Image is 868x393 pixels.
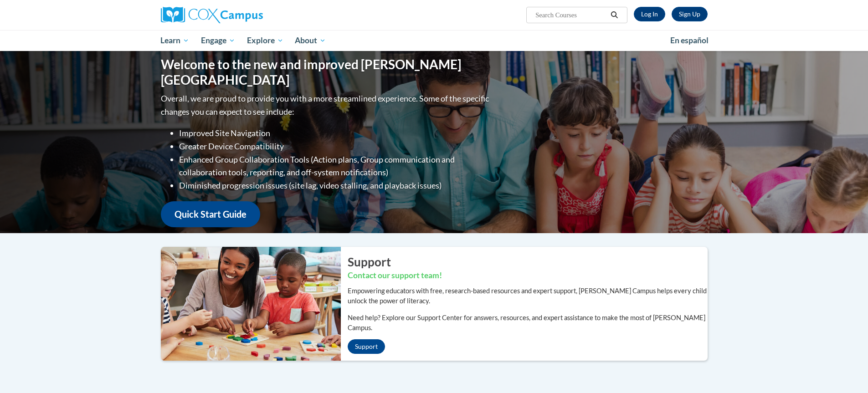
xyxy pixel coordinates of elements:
[672,7,708,21] a: Register
[179,140,491,153] li: Greater Device Compatibility
[348,286,708,306] p: Empowering educators with free, research-based resources and expert support, [PERSON_NAME] Campus...
[155,30,195,51] a: Learn
[161,201,260,227] a: Quick Start Guide
[295,35,326,46] span: About
[160,35,189,46] span: Learn
[161,92,491,118] p: Overall, we are proud to provide you with a more streamlined experience. Some of the specific cha...
[201,35,235,46] span: Engage
[348,339,385,354] a: Support
[634,7,665,21] a: Log In
[179,127,491,140] li: Improved Site Navigation
[147,30,721,51] div: Main menu
[154,247,341,361] img: ...
[179,179,491,192] li: Diminished progression issues (site lag, video stalling, and playback issues)
[161,7,334,23] a: Cox Campus
[670,36,709,45] span: En español
[161,57,491,87] h1: Welcome to the new and improved [PERSON_NAME][GEOGRAPHIC_DATA]
[348,313,708,333] p: Need help? Explore our Support Center for answers, resources, and expert assistance to make the m...
[179,153,491,179] li: Enhanced Group Collaboration Tools (Action plans, Group communication and collaboration tools, re...
[348,270,708,281] h3: Contact our support team!
[607,10,621,20] button: Search
[664,31,714,50] a: En español
[289,30,332,51] a: About
[247,35,283,46] span: Explore
[241,30,289,51] a: Explore
[348,254,708,270] h2: Support
[195,30,241,51] a: Engage
[161,7,263,23] img: Cox Campus
[534,10,607,20] input: Search Courses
